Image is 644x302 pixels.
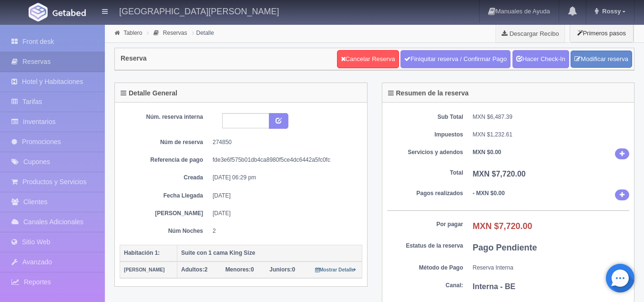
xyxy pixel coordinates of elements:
[496,24,564,43] a: Descargar Recibo
[124,267,164,272] small: [PERSON_NAME]
[213,227,355,235] dd: 2
[181,266,204,273] strong: Adultos:
[512,50,569,68] a: Hacer Check-In
[121,90,177,97] h4: Detalle General
[473,113,630,121] dd: MXN $6,487.39
[473,170,526,178] b: MXN $7,720.00
[213,209,355,218] dd: [DATE]
[127,156,203,164] dt: Referencia de pago
[177,245,362,261] th: Suite con 1 cama King Size
[190,28,216,37] li: Detalle
[52,9,86,16] img: Getabed
[213,174,355,182] dd: [DATE] 06:29 pm
[315,266,357,273] a: Mostrar Detalle
[127,209,203,218] dt: [PERSON_NAME]
[387,131,463,139] dt: Impuestos
[388,90,469,97] h4: Resumen de la reserva
[387,281,463,290] dt: Canal:
[124,250,160,256] b: Habitación 1:
[473,149,501,156] b: MXN $0.00
[473,264,630,272] dd: Reserva Interna
[127,174,203,182] dt: Creada
[387,264,463,272] dt: Método de Pago
[127,227,203,235] dt: Núm Noches
[163,30,187,36] a: Reservas
[225,266,251,273] strong: Menores:
[387,169,463,177] dt: Total
[473,190,505,197] b: - MXN $0.00
[473,282,516,291] b: Interna - BE
[225,266,254,273] span: 0
[570,24,634,42] button: Primeros pasos
[213,138,355,146] dd: 274850
[600,8,621,15] span: Rossy
[387,242,463,250] dt: Estatus de la reserva
[387,148,463,156] dt: Servicios y adendos
[127,192,203,200] dt: Fecha Llegada
[213,192,355,200] dd: [DATE]
[337,50,399,68] a: Cancelar Reserva
[29,3,48,21] img: Getabed
[315,267,357,272] small: Mostrar Detalle
[213,156,355,164] dd: fde3e6f575b01db4ca8980f5ce4dc6442a5fc0fc
[119,5,279,17] h4: [GEOGRAPHIC_DATA][PERSON_NAME]
[571,51,632,68] a: Modificar reserva
[269,266,295,273] span: 0
[473,221,532,231] b: MXN $7,720.00
[127,138,203,146] dt: Núm de reserva
[387,189,463,198] dt: Pagos realizados
[387,113,463,121] dt: Sub Total
[123,30,142,36] a: Tablero
[121,55,147,62] h4: Reserva
[400,50,511,68] a: Finiquitar reserva / Confirmar Pago
[181,266,207,273] span: 2
[269,266,292,273] strong: Juniors:
[127,113,203,121] dt: Núm. reserva interna
[473,131,630,139] dd: MXN $1,232.61
[473,243,537,252] b: Pago Pendiente
[387,220,463,229] dt: Por pagar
